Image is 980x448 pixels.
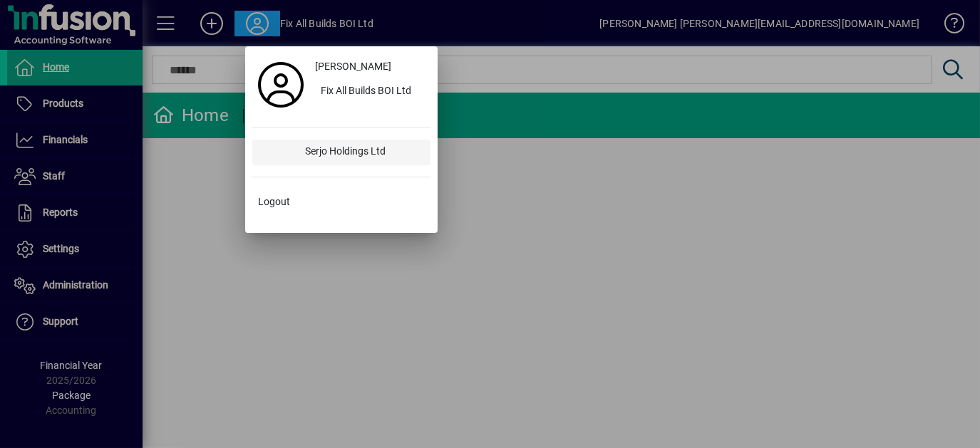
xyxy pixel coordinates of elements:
[309,53,430,79] a: [PERSON_NAME]
[258,194,290,209] span: Logout
[252,72,309,98] a: Profile
[294,140,430,165] div: Serjo Holdings Ltd
[252,189,430,214] button: Logout
[252,140,430,165] button: Serjo Holdings Ltd
[309,79,430,105] button: Fix All Builds BOI Ltd
[315,59,391,74] span: [PERSON_NAME]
